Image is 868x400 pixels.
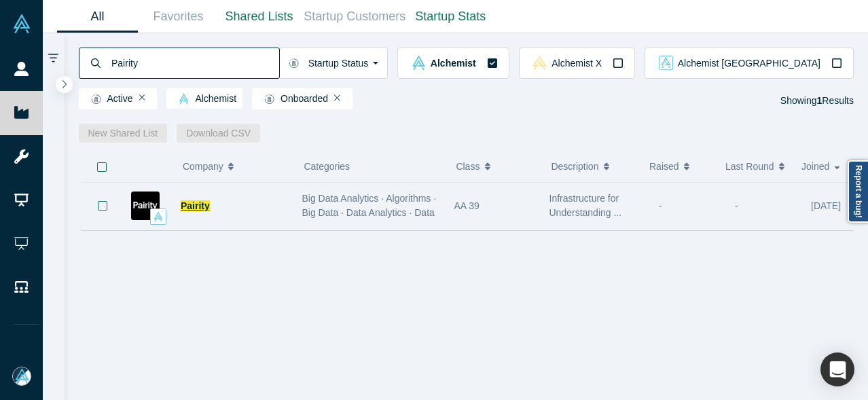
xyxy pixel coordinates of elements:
[801,152,844,181] button: Joined
[279,48,388,79] button: Startup Status
[678,58,820,68] span: Alchemist [GEOGRAPHIC_DATA]
[91,94,101,105] img: Startup status
[12,14,31,33] img: Alchemist Vault Logo
[153,212,163,221] img: alchemist Vault Logo
[645,48,854,79] button: alchemist_aj Vault LogoAlchemist [GEOGRAPHIC_DATA]
[801,152,829,181] span: Joined
[79,124,168,143] button: New Shared List
[264,94,274,105] img: Startup status
[304,161,350,172] span: Categories
[82,182,124,230] button: Bookmark
[811,200,841,211] span: [DATE]
[848,160,868,223] a: Report a bug!
[649,152,711,181] button: Raised
[431,58,476,68] span: Alchemist
[110,47,279,79] input: Search by company name, class, customer, one-liner or category
[183,152,283,181] button: Company
[179,94,189,104] img: alchemist Vault Logo
[12,367,31,386] img: Mia Scott's Account
[300,1,410,33] a: Startup Customers
[532,56,547,70] img: alchemistx Vault Logo
[659,200,662,211] span: -
[725,152,787,181] button: Last Round
[173,94,236,105] span: Alchemist
[549,193,622,218] span: Infrastructure for Understanding ...
[258,94,328,105] span: Onboarded
[454,183,535,230] div: AA 39
[131,192,160,220] img: Pairity's Logo
[725,152,774,181] span: Last Round
[412,56,426,70] img: alchemist Vault Logo
[289,58,299,69] img: Startup status
[659,56,673,70] img: alchemist_aj Vault Logo
[397,48,509,79] button: alchemist Vault LogoAlchemist
[410,1,491,33] a: Startup Stats
[551,152,635,181] button: Description
[302,193,437,232] span: Big Data Analytics · Algorithms · Big Data · Data Analytics · Data ...
[57,1,138,33] a: All
[519,48,635,79] button: alchemistx Vault LogoAlchemist X
[817,95,822,106] strong: 1
[780,95,854,106] span: Showing Results
[85,94,133,105] span: Active
[177,124,260,143] button: Download CSV
[334,93,340,103] button: Remove Filter
[649,152,679,181] span: Raised
[139,93,145,103] button: Remove Filter
[456,152,530,181] button: Class
[456,152,480,181] span: Class
[219,1,300,33] a: Shared Lists
[551,58,602,68] span: Alchemist X
[735,200,738,211] span: -
[138,1,219,33] a: Favorites
[551,152,598,181] span: Description
[181,200,210,211] a: Pairity
[183,152,223,181] span: Company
